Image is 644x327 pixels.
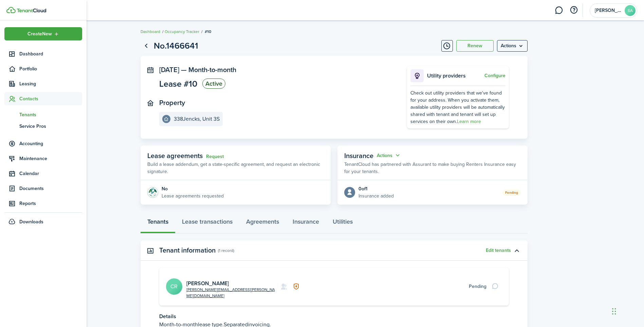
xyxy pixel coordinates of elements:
[188,65,236,75] span: Month-to-month
[165,29,199,35] a: Occupancy Tracker
[154,39,198,52] h1: No.1466641
[174,116,220,122] e-details-info-title: 338Jencks, Unit 3S
[286,213,326,234] a: Insurance
[4,197,82,210] a: Reports
[19,80,82,87] span: Leasing
[27,32,52,36] span: Create New
[19,111,82,118] span: Tenants
[159,65,179,75] span: [DATE]
[181,65,187,75] span: —
[206,154,224,159] a: Request
[427,72,483,80] p: Utility providers
[552,2,565,19] a: Messaging
[484,73,505,79] button: Configure
[166,278,182,295] avatar-text: CR
[625,5,636,16] avatar-text: SA
[612,301,616,322] div: Drag
[17,8,46,13] img: TenantCloud
[141,40,152,52] a: Go back
[19,155,82,162] span: Maintenance
[344,161,521,175] p: TenantCloud has partnered with Assurant to make buying Renters Insurance easy for your tenants.
[497,40,528,52] menu-btn: Actions
[159,312,509,321] p: Details
[595,8,622,13] span: Sarah Angie
[19,65,82,72] span: Portfolio
[4,120,82,132] a: Service Pros
[186,279,229,287] a: [PERSON_NAME]
[239,213,286,234] a: Agreements
[344,151,373,161] span: Insurance
[147,151,203,161] span: Lease agreements
[202,79,225,89] status: Active
[358,185,394,192] div: 0 of 1
[175,213,239,234] a: Lease transactions
[19,218,43,225] span: Downloads
[147,161,324,175] p: Build a lease addendum, get a state-specific agreement, and request an electronic signature.
[159,246,216,254] panel-main-title: Tenant information
[186,287,276,299] a: [PERSON_NAME][EMAIL_ADDRESS][PERSON_NAME][DOMAIN_NAME]
[4,27,82,40] button: Open menu
[377,152,401,159] button: Open menu
[511,245,522,256] button: Toggle accordion
[19,50,82,57] span: Dashboard
[141,29,160,35] a: Dashboard
[358,192,394,200] p: Insurance added
[19,95,82,102] span: Contacts
[218,247,234,254] panel-main-subtitle: (1 record)
[610,294,644,327] iframe: Chat Widget
[4,47,82,61] a: Dashboard
[19,185,82,192] span: Documents
[19,123,82,130] span: Service Pros
[502,189,521,196] status: Pending
[469,283,486,290] div: Pending
[457,118,481,125] a: Learn more
[497,40,528,52] button: Open menu
[326,213,360,234] a: Utilities
[6,7,16,13] img: TenantCloud
[19,140,82,147] span: Accounting
[456,40,494,52] button: Renew
[377,152,401,159] button: Actions
[162,192,224,200] p: Lease agreements requested
[568,4,579,16] button: Open resource center
[19,200,82,207] span: Reports
[4,109,82,120] a: Tenants
[486,248,511,253] button: Edit tenants
[410,89,505,125] div: Check out utility providers that we've found for your address. When you activate them, available ...
[19,170,82,177] span: Calendar
[147,187,158,198] img: Agreement e-sign
[159,80,197,88] span: Lease #10
[162,185,224,192] div: No
[159,99,185,107] panel-main-title: Property
[205,29,211,35] span: #10
[441,40,453,52] button: Timeline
